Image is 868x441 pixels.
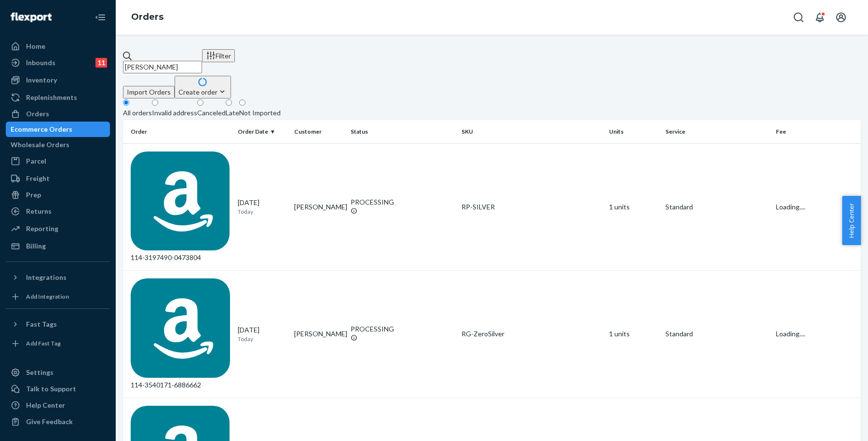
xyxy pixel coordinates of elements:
[95,58,107,68] div: 11
[238,198,286,216] div: [DATE]
[123,120,234,143] th: Order
[26,156,46,166] div: Parcel
[6,336,110,351] a: Add Fast Tag
[26,41,45,51] div: Home
[810,8,829,27] button: Open notifications
[6,381,110,397] a: Talk to Support
[6,153,110,169] a: Parcel
[6,238,110,254] a: Billing
[6,55,110,70] a: Inbounds11
[26,75,57,85] div: Inventory
[6,398,110,413] a: Help Center
[294,127,343,136] div: Customer
[131,152,230,263] div: 114-3197490-0473804
[26,241,46,251] div: Billing
[6,317,110,332] button: Fast Tags
[26,292,69,301] div: Add Integration
[123,61,202,73] input: Search orders
[665,329,769,339] p: Standard
[226,99,232,106] input: Late
[461,202,601,212] div: RP-SILVER
[123,108,152,118] div: All orders
[26,224,58,234] div: Reporting
[6,414,110,429] button: Give Feedback
[26,273,67,282] div: Integrations
[26,207,52,216] div: Returns
[6,72,110,88] a: Inventory
[26,174,50,183] div: Freight
[351,324,454,334] div: PROCESSING
[197,108,226,118] div: Canceled
[26,109,49,119] div: Orders
[347,120,458,143] th: Status
[238,325,286,343] div: [DATE]
[131,278,230,390] div: 114-3540171-6886662
[239,108,281,118] div: Not Imported
[772,120,861,143] th: Fee
[6,137,110,152] a: Wholesale Orders
[6,204,110,219] a: Returns
[6,221,110,236] a: Reporting
[26,384,76,394] div: Talk to Support
[605,120,662,143] th: Units
[665,202,769,212] p: Standard
[91,8,110,27] button: Close Navigation
[6,106,110,122] a: Orders
[6,171,110,186] a: Freight
[605,271,662,398] td: 1 units
[605,143,662,271] td: 1 units
[11,124,72,134] div: Ecommerce Orders
[6,187,110,203] a: Prep
[234,120,290,143] th: Order Date
[26,93,77,102] div: Replenishments
[26,400,65,410] div: Help Center
[789,8,808,27] button: Open Search Box
[238,207,286,216] p: Today
[152,108,197,118] div: Invalid address
[197,99,203,106] input: Canceled
[26,319,57,329] div: Fast Tags
[123,86,175,98] button: Import Orders
[772,271,861,398] td: Loading....
[6,289,110,304] a: Add Integration
[239,99,245,106] input: Not Imported
[6,90,110,105] a: Replenishments
[175,76,231,98] button: Create order
[238,335,286,343] p: Today
[226,108,239,118] div: Late
[26,417,73,427] div: Give Feedback
[26,368,54,377] div: Settings
[6,39,110,54] a: Home
[26,58,55,68] div: Inbounds
[772,143,861,271] td: Loading....
[6,365,110,380] a: Settings
[290,271,347,398] td: [PERSON_NAME]
[6,122,110,137] a: Ecommerce Orders
[290,143,347,271] td: [PERSON_NAME]
[202,49,235,62] button: Filter
[123,3,171,31] ol: breadcrumbs
[152,99,158,106] input: Invalid address
[131,12,163,22] a: Orders
[461,329,601,339] div: RG-ZeroSilver
[26,190,41,200] div: Prep
[11,13,52,22] img: Flexport logo
[178,87,227,97] div: Create order
[26,339,61,347] div: Add Fast Tag
[11,140,69,150] div: Wholesale Orders
[351,197,454,207] div: PROCESSING
[6,270,110,285] button: Integrations
[458,120,605,143] th: SKU
[842,196,861,245] button: Help Center
[662,120,773,143] th: Service
[123,99,129,106] input: All orders
[831,8,851,27] button: Open account menu
[206,51,231,61] div: Filter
